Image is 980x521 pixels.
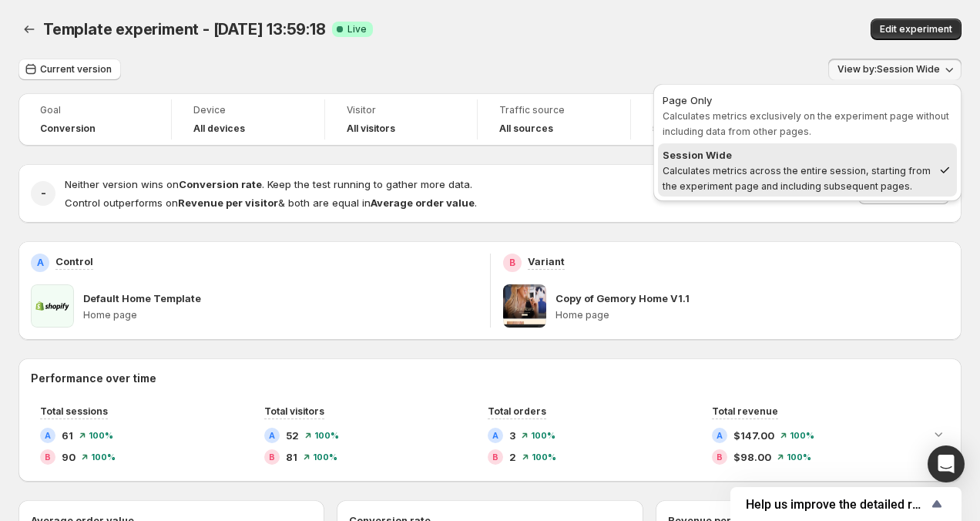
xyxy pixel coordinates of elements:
span: Goal [40,104,149,116]
div: Open Intercom Messenger [928,445,965,482]
span: Neither version wins on . Keep the test running to gather more data. [65,178,472,190]
button: Back [18,18,40,40]
p: Copy of Gemory Home V1.1 [555,291,690,306]
p: Variant [528,254,565,269]
h2: B [509,257,515,269]
span: Template experiment - [DATE] 13:59:18 [43,20,326,39]
h2: B [45,452,51,462]
button: Show survey - Help us improve the detailed report for A/B campaigns [746,495,946,513]
span: Device [193,104,303,116]
span: $147.00 [733,428,774,443]
span: 100 % [532,452,556,462]
span: $98.00 [733,449,771,465]
span: 52 [286,428,299,443]
a: VisitorAll visitors [347,103,456,136]
span: Total revenue [712,405,778,417]
span: Help us improve the detailed report for A/B campaigns [746,497,928,512]
p: Home page [555,309,950,321]
span: Total orders [488,405,546,417]
h2: - [41,186,46,201]
span: 81 [286,449,297,465]
div: Page Only [663,92,952,108]
h2: B [269,452,275,462]
span: Current version [40,63,112,76]
span: Conversion [40,123,96,135]
button: Current version [18,59,121,80]
strong: Revenue per visitor [178,197,278,209]
span: 100 % [790,431,814,440]
span: 100 % [531,431,555,440]
h2: B [492,452,498,462]
span: 2 [509,449,516,465]
h2: B [717,452,723,462]
span: Control outperforms on & both are equal in . [65,197,477,209]
a: DeviceAll devices [193,103,303,136]
h2: Performance over time [31,371,949,386]
span: 100 % [91,452,116,462]
p: Home page [83,309,478,321]
span: 100 % [89,431,113,440]
h4: All devices [193,123,245,135]
h4: All visitors [347,123,395,135]
img: Copy of Gemory Home V1.1 [503,284,546,328]
div: Session Wide [663,147,932,163]
button: Edit experiment [871,18,962,40]
strong: Average order value [371,197,475,209]
button: View by:Session Wide [828,59,962,80]
span: 90 [62,449,76,465]
span: Live [347,23,367,35]
img: Default Home Template [31,284,74,328]
span: Traffic source [499,104,609,116]
h2: A [37,257,44,269]
span: 100 % [787,452,811,462]
span: Total sessions [40,405,108,417]
span: Calculates metrics across the entire session, starting from the experiment page and including sub... [663,165,931,192]
a: GoalConversion [40,103,149,136]
h2: A [492,431,498,440]
h2: A [269,431,275,440]
span: 100 % [314,431,339,440]
h2: A [717,431,723,440]
h2: A [45,431,51,440]
p: Control [55,254,93,269]
p: Default Home Template [83,291,201,306]
a: Traffic sourceAll sources [499,103,609,136]
h4: All sources [499,123,553,135]
button: Expand chart [928,423,949,445]
strong: Conversion rate [179,178,262,190]
span: 61 [62,428,73,443]
span: Visitor [347,104,456,116]
span: View by: Session Wide [837,63,940,76]
span: Calculates metrics exclusively on the experiment page without including data from other pages. [663,110,949,137]
span: 3 [509,428,515,443]
span: Edit experiment [880,23,952,35]
span: 100 % [313,452,337,462]
span: Total visitors [264,405,324,417]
